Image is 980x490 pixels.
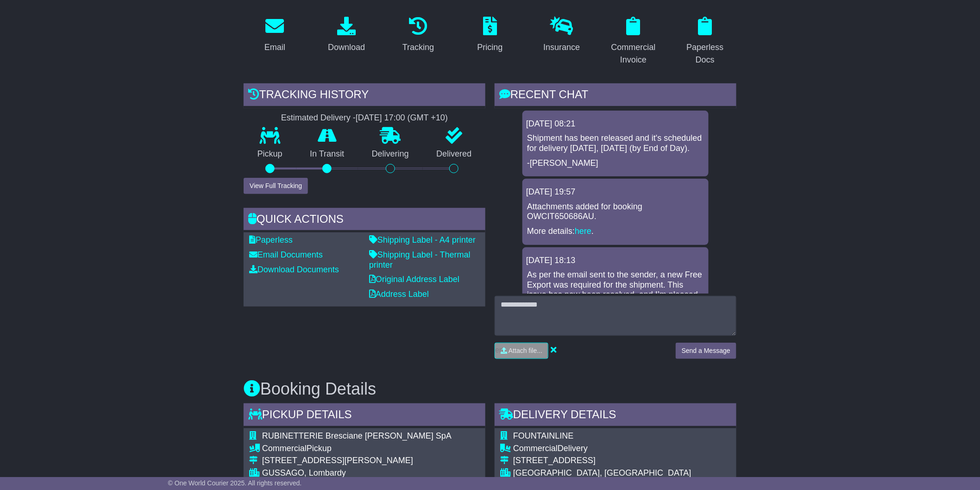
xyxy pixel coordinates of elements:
[249,265,339,274] a: Download Documents
[526,187,705,197] div: [DATE] 19:57
[602,13,665,69] a: Commercial Invoice
[674,13,736,69] a: Paperless Docs
[244,178,308,194] button: View Full Tracking
[168,479,302,487] span: © One World Courier 2025. All rights reserved.
[513,431,574,440] span: FOUNTAINLINE
[258,13,291,57] a: Email
[477,41,503,54] div: Pricing
[495,403,736,428] div: Delivery Details
[471,13,509,57] a: Pricing
[262,468,480,478] div: GUSSAGO, Lombardy
[495,83,736,108] div: RECENT CHAT
[396,13,440,57] a: Tracking
[513,468,723,478] div: [GEOGRAPHIC_DATA], [GEOGRAPHIC_DATA]
[244,149,296,159] p: Pickup
[513,456,723,466] div: [STREET_ADDRESS]
[402,41,434,54] div: Tracking
[356,113,448,123] div: [DATE] 17:00 (GMT +10)
[513,444,723,454] div: Delivery
[369,275,459,284] a: Original Address Label
[423,149,486,159] p: Delivered
[575,226,591,236] a: here
[543,41,580,54] div: Insurance
[249,250,323,259] a: Email Documents
[262,444,307,453] span: Commercial
[322,13,371,57] a: Download
[244,208,485,233] div: Quick Actions
[537,13,586,57] a: Insurance
[249,235,293,245] a: Paperless
[676,343,736,359] button: Send a Message
[526,119,705,129] div: [DATE] 08:21
[527,226,704,237] p: More details: .
[328,41,365,54] div: Download
[296,149,358,159] p: In Transit
[527,270,704,320] p: As per the email sent to the sender, a new Free Export was required for the shipment. This issue ...
[608,41,659,66] div: Commercial Invoice
[262,456,480,466] div: [STREET_ADDRESS][PERSON_NAME]
[680,41,730,66] div: Paperless Docs
[527,158,704,169] p: -[PERSON_NAME]
[369,235,476,245] a: Shipping Label - A4 printer
[244,380,736,398] h3: Booking Details
[513,444,558,453] span: Commercial
[244,403,485,428] div: Pickup Details
[369,289,429,299] a: Address Label
[244,113,485,123] div: Estimated Delivery -
[526,256,705,266] div: [DATE] 18:13
[527,133,704,153] p: Shipment has been released and it's scheduled for delivery [DATE], [DATE] (by End of Day).
[262,431,452,440] span: RUBINETTERIE Bresciane [PERSON_NAME] SpA
[527,202,704,222] p: Attachments added for booking OWCIT650686AU.
[262,444,480,454] div: Pickup
[358,149,423,159] p: Delivering
[369,250,471,270] a: Shipping Label - Thermal printer
[244,83,485,108] div: Tracking history
[264,41,285,54] div: Email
